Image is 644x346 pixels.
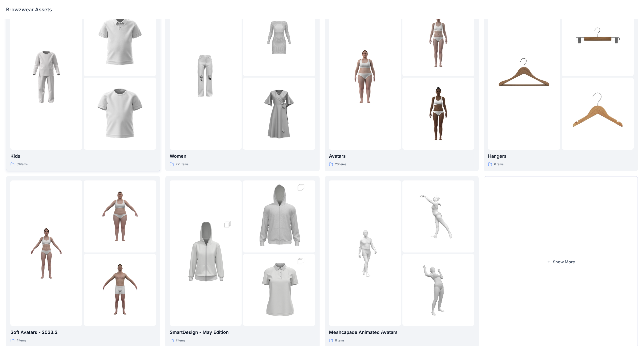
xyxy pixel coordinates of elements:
p: 221 items [176,162,188,167]
p: 59 items [16,162,28,167]
p: 7 items [176,338,185,343]
p: SmartDesign - May Edition [170,329,315,336]
img: folder 3 [411,86,466,142]
img: folder 2 [570,12,626,68]
img: folder 3 [92,262,148,318]
p: Avatars [329,153,475,160]
img: folder 3 [92,86,148,142]
p: 26 items [335,162,346,167]
img: folder 2 [251,12,307,68]
p: 4 items [16,338,26,343]
img: folder 1 [496,49,552,105]
img: folder 3 [251,248,307,332]
img: folder 2 [411,12,466,68]
img: folder 3 [251,86,307,142]
img: folder 2 [92,189,148,244]
p: 6 items [494,162,503,167]
p: Browzwear Assets [6,6,52,13]
img: folder 3 [411,262,466,318]
img: folder 1 [18,225,74,281]
p: Soft Avatars - 2023.2 [10,329,156,336]
img: folder 1 [178,49,233,105]
p: Meshcapade Animated Avatars [329,329,475,336]
img: folder 2 [251,175,307,258]
img: folder 3 [570,86,626,142]
img: folder 1 [337,225,393,281]
img: folder 1 [18,49,74,105]
img: folder 2 [411,189,466,244]
p: Women [170,153,315,160]
p: 8 items [335,338,344,343]
img: folder 1 [337,49,393,105]
p: Kids [10,153,156,160]
p: Hangers [488,153,634,160]
img: folder 2 [92,12,148,68]
img: folder 1 [178,212,233,295]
